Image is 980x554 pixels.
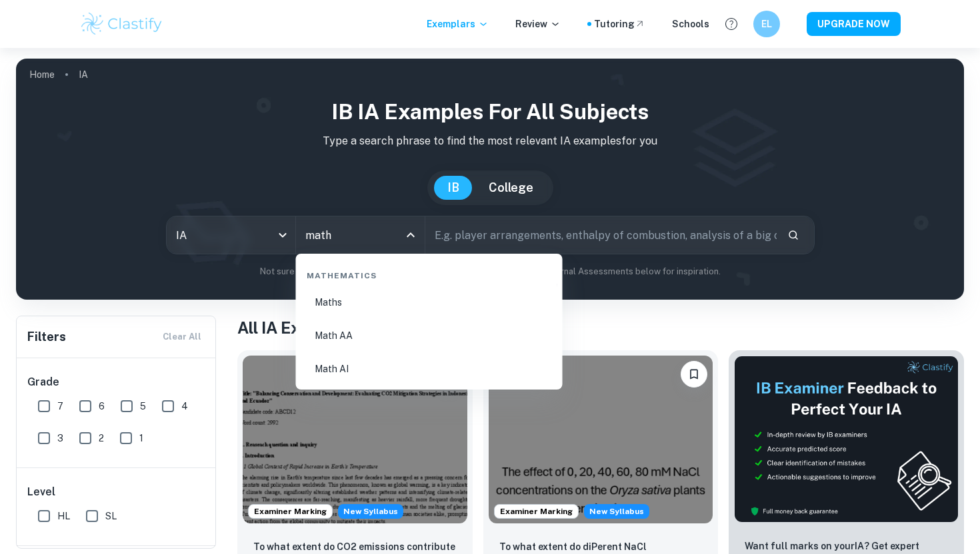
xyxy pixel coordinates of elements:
[427,17,489,31] p: Exemplars
[16,59,964,300] img: profile cover
[782,224,805,246] button: Search
[301,287,557,318] li: Maths
[181,399,188,414] span: 4
[734,356,959,523] img: Thumbnail
[301,354,557,384] li: Math AI
[57,399,63,414] span: 7
[139,431,143,445] span: 1
[594,17,645,31] a: Tutoring
[515,17,561,31] p: Review
[57,431,63,445] span: 3
[753,11,780,37] button: EL
[301,259,557,287] div: Mathematics
[27,374,206,390] h6: Grade
[27,328,66,346] h6: Filters
[105,509,117,523] span: SL
[338,504,403,519] div: Starting from the May 2026 session, the ESS IA requirements have changed. We created this exempla...
[27,96,953,128] h1: IB IA examples for all subjects
[759,17,775,31] h6: EL
[79,67,88,82] p: IA
[167,216,295,254] div: IA
[237,316,964,340] h1: All IA Examples
[249,505,332,517] span: Examiner Marking
[425,216,777,254] input: E.g. player arrangements, enthalpy of combustion, analysis of a big city...
[495,505,578,517] span: Examiner Marking
[584,504,649,519] div: Starting from the May 2026 session, the ESS IA requirements have changed. We created this exempla...
[672,17,709,31] a: Schools
[99,431,104,445] span: 2
[584,504,649,519] span: New Syllabus
[57,509,70,523] span: HL
[29,65,55,84] a: Home
[338,504,403,519] span: New Syllabus
[807,12,901,36] button: UPGRADE NOW
[79,11,164,37] img: Clastify logo
[720,13,743,35] button: Help and Feedback
[243,356,467,523] img: ESS IA example thumbnail: To what extent do CO2 emissions contribu
[140,399,146,414] span: 5
[27,133,953,149] p: Type a search phrase to find the most relevant IA examples for you
[489,356,713,523] img: ESS IA example thumbnail: To what extent do diPerent NaCl concentr
[401,226,420,244] button: Close
[475,176,547,200] button: College
[99,399,105,414] span: 6
[681,361,707,388] button: Bookmark
[301,320,557,351] li: Math AA
[434,176,473,200] button: IB
[27,484,206,500] h6: Level
[27,265,953,278] p: Not sure what to search for? You can always look through our example Internal Assessments below f...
